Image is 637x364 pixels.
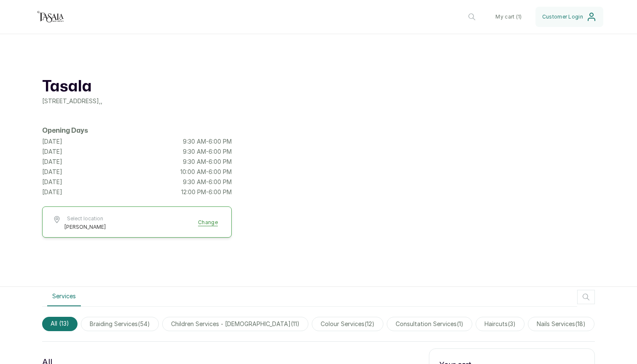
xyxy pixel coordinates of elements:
[42,137,62,146] p: [DATE]
[42,97,232,105] p: [STREET_ADDRESS] , ,
[42,317,78,331] span: All (13)
[183,147,232,156] p: 9:30 AM - 6:00 PM
[34,8,67,25] img: business logo
[489,7,528,27] button: My cart (1)
[42,77,232,97] h1: Tasala
[42,168,62,176] p: [DATE]
[183,158,232,166] p: 9:30 AM - 6:00 PM
[81,317,159,331] span: braiding services(54)
[42,126,232,136] h2: Opening Days
[183,178,232,186] p: 9:30 AM - 6:00 PM
[476,317,525,331] span: haircuts(3)
[542,13,583,20] span: Customer Login
[42,147,62,156] p: [DATE]
[535,7,603,27] button: Customer Login
[180,168,232,176] p: 10:00 AM - 6:00 PM
[53,215,221,230] button: Select location[PERSON_NAME]Change
[387,317,472,331] span: consultation services(1)
[42,158,62,166] p: [DATE]
[42,178,62,186] p: [DATE]
[42,188,62,196] p: [DATE]
[183,137,232,146] p: 9:30 AM - 6:00 PM
[312,317,383,331] span: colour services(12)
[528,317,594,331] span: nails services(18)
[64,215,106,222] span: Select location
[64,224,106,230] span: [PERSON_NAME]
[162,317,308,331] span: children services - [DEMOGRAPHIC_DATA](11)
[181,188,232,196] p: 12:00 PM - 6:00 PM
[47,287,81,306] button: Services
